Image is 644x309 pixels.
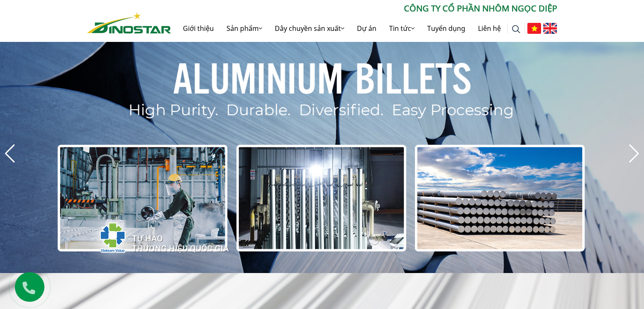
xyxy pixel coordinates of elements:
[220,15,268,42] a: Sản phẩm
[87,12,171,33] img: Nhôm Dinostar
[472,15,507,42] a: Liên hệ
[628,144,640,163] div: Next slide
[87,11,171,33] a: Nhôm Dinostar
[543,23,557,34] img: English
[421,15,472,42] a: Tuyển dụng
[527,23,541,34] img: Tiếng Việt
[75,207,230,265] img: thqg
[512,25,520,33] img: search
[383,15,421,42] a: Tin tức
[171,2,557,15] p: CÔNG TY CỔ PHẦN NHÔM NGỌC DIỆP
[268,15,351,42] a: Dây chuyền sản xuất
[351,15,383,42] a: Dự án
[177,15,220,42] a: Giới thiệu
[4,144,16,163] div: Previous slide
